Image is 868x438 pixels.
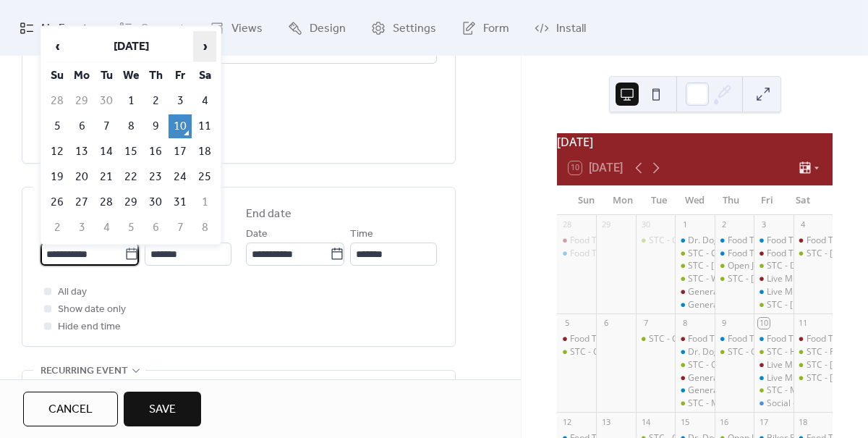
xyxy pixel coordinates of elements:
[70,64,93,88] th: Mo
[169,114,192,138] td: 10
[277,6,357,50] a: Design
[557,133,833,151] div: [DATE]
[95,64,118,88] th: Tu
[715,235,754,247] div: Food Truck - Dr. Dogs - Roselle * donation to LPHS Choir... @ Thu Oct 2, 2025 5pm - 9pm (CDT)
[600,219,611,230] div: 29
[793,372,833,384] div: STC - Matt Keen Band @ Sat Oct 11, 2025 7pm - 10pm (CDT)
[640,416,651,427] div: 14
[754,397,793,410] div: Social - Magician Pat Flanagan @ Fri Oct 10, 2025 8pm - 10:30pm (CDT)
[605,186,641,215] div: Mon
[144,89,167,113] td: 2
[557,333,596,345] div: Food Truck - Tacos Los Jarochitos - Lemont @ Sun Oct 5, 2025 1pm - 4pm (CDT)
[556,17,586,40] span: Install
[144,190,167,214] td: 30
[793,248,833,260] div: STC - Billy Denton @ Sat Oct 4, 2025 7pm - 10pm (CDT)
[754,235,793,247] div: Food Truck - Da Pizza Co - Roselle @ Fri Oct 3, 2025 5pm - 9pm (CDT)
[95,190,118,214] td: 28
[679,416,690,427] div: 15
[798,219,809,230] div: 4
[193,190,216,214] td: 1
[715,260,754,272] div: Open Jam with Sam Wyatt @ STC @ Thu Oct 2, 2025 7pm - 11pm (CDT)
[46,114,69,138] td: 5
[749,186,785,215] div: Fri
[712,186,749,215] div: Thu
[119,114,142,138] td: 8
[193,140,216,164] td: 18
[310,17,346,40] span: Design
[793,346,833,358] div: STC - Four Ds BBQ @ Sat Oct 11, 2025 12pm - 6pm (CDT)
[557,235,596,247] div: Food Truck - Pierogi Rig - Lemont @ Sun Sep 28, 2025 1pm - 5pm (CDT)
[46,165,69,189] td: 19
[169,64,192,88] th: Fr
[144,64,167,88] th: Th
[557,346,596,358] div: STC - Outdoor Doggie Dining class @ 1pm - 2:30pm (CDT)
[193,165,216,189] td: 25
[675,299,714,311] div: General Knowledge Trivia - Roselle @ Wed Oct 1, 2025 7pm - 9pm (CDT)
[169,140,192,164] td: 17
[95,114,118,138] td: 7
[715,248,754,260] div: Food Truck - Tacos Los Jarochitos - Roselle @ Thu Oct 2, 2025 5pm - 9pm (CDT)
[193,216,216,240] td: 8
[41,17,93,40] span: My Events
[119,64,142,88] th: We
[119,190,142,214] td: 29
[48,401,93,418] span: Cancel
[246,226,268,243] span: Date
[144,216,167,240] td: 6
[70,140,93,164] td: 13
[95,165,118,189] td: 21
[144,140,167,164] td: 16
[754,286,793,298] div: Live Music - Ryan Cooper - Roselle @ Fri Oct 3, 2025 7pm - 10pm (CDT)
[70,114,93,138] td: 6
[675,359,714,371] div: STC - Charity Bike Ride with Sammy's Bikes @ Weekly from 6pm to 7:30pm on Wednesday from Wed May ...
[58,301,126,319] span: Show date only
[754,372,793,384] div: Live Music - Jeffery Constantine - Roselle @ Fri Oct 10, 2025 7pm - 10pm (CDT)
[600,318,611,329] div: 6
[108,6,195,50] a: Connect
[754,346,793,358] div: STC - Happy Lobster @ Fri Oct 10, 2025 5pm - 9pm (CDT)
[754,260,793,272] div: STC - Dark Horse Grill @ Fri Oct 3, 2025 5pm - 9pm (CDT)
[193,89,216,113] td: 4
[70,190,93,214] td: 27
[675,235,714,247] div: Dr. Dog’s Food Truck - Roselle @ Weekly from 6pm to 9pm
[194,32,216,61] span: ›
[144,114,167,138] td: 9
[785,186,821,215] div: Sat
[754,384,793,397] div: STC - Miss Behavin' Band @ Fri Oct 10, 2025 7pm - 10pm (CDT)
[199,6,273,50] a: Views
[193,114,216,138] td: 11
[569,186,605,215] div: Sun
[675,248,714,260] div: STC - Charity Bike Ride with Sammy's Bikes @ Weekly from 6pm to 7:30pm on Wednesday from Wed May ...
[798,416,809,427] div: 18
[46,216,69,240] td: 2
[46,32,68,61] span: ‹
[798,318,809,329] div: 11
[758,219,769,230] div: 3
[675,286,714,298] div: General Knowledge Trivia - Lemont @ Wed Oct 1, 2025 7pm - 9pm (CDT)
[793,359,833,371] div: STC - Terry Byrne @ Sat Oct 11, 2025 2pm - 5pm (CDT)
[675,397,714,410] div: STC - Music Bingo hosted by Pollyanna's Sean Frazier @ Wed Oct 8, 2025 7pm - 9pm (CDT)
[46,140,69,164] td: 12
[719,416,730,427] div: 16
[600,416,611,427] div: 13
[641,186,677,215] div: Tue
[46,89,69,113] td: 28
[561,416,572,427] div: 12
[557,248,596,260] div: Food Truck - Da Wing Wagon - Roselle @ Sun Sep 28, 2025 3pm - 6pm (CDT)
[70,165,93,189] td: 20
[451,6,520,50] a: Form
[95,89,118,113] td: 30
[119,89,142,113] td: 1
[70,31,192,62] th: [DATE]
[169,165,192,189] td: 24
[169,190,192,214] td: 31
[679,219,690,230] div: 1
[58,284,87,301] span: All day
[246,206,292,223] div: End date
[675,384,714,397] div: General Knowledge Trivia - Roselle @ Wed Oct 8, 2025 7pm - 9pm (CDT)
[754,359,793,371] div: Live Music - Crawfords Daughter- Lemont @ Fri Oct 10, 2025 7pm - 10pm (CDT)
[754,333,793,345] div: Food Truck - Uncle Cams Sandwiches - Roselle @ Fri Oct 10, 2025 5pm - 9pm (CDT)
[719,318,730,329] div: 9
[483,17,509,40] span: Form
[677,186,713,215] div: Wed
